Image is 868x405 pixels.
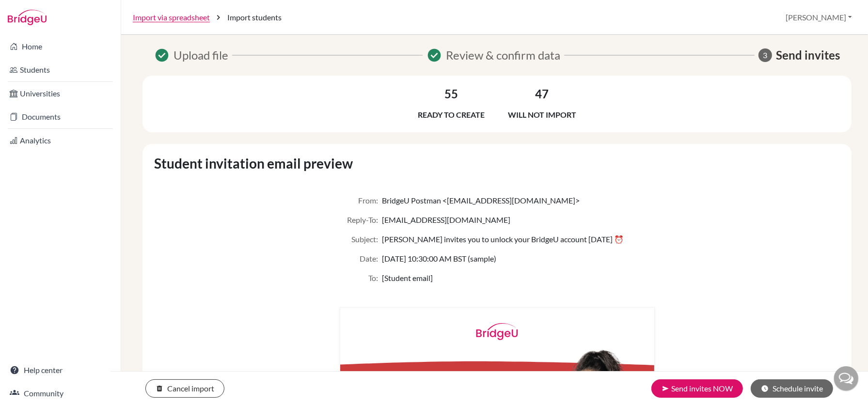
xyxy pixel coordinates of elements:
span: To: [340,272,379,284]
h3: 55 [444,87,458,101]
p: Ready to create [418,109,485,121]
h3: 47 [536,87,549,101]
i: schedule [761,385,769,392]
span: [PERSON_NAME] invites you to unlock your BridgeU account [DATE] ⏰ [382,234,624,245]
h3: Student invitation email preview [154,156,840,172]
span: Success [154,47,170,63]
span: BridgeU Postman <[EMAIL_ADDRESS][DOMAIN_NAME]> [382,195,580,206]
span: Date: [340,253,379,265]
button: Send invites NOW [651,379,743,398]
a: Documents [2,107,119,126]
i: send [662,385,669,392]
a: Community [2,384,119,403]
span: [EMAIL_ADDRESS][DOMAIN_NAME] [382,214,511,226]
span: Success [426,47,442,63]
button: [PERSON_NAME] [781,8,856,27]
a: Universities [2,84,119,103]
span: Review & confirm data [446,47,560,64]
a: Analytics [2,131,119,150]
span: Help [22,7,42,16]
p: Will not import [508,109,576,121]
span: [Student email] [382,272,433,284]
span: Send invites [776,47,840,64]
span: 3 [758,48,772,62]
button: Cancel import [145,379,224,398]
a: Help center [2,360,119,380]
a: Students [2,60,119,79]
i: chevron_right [214,13,223,22]
span: Import students [227,12,282,23]
i: delete [156,385,163,392]
span: Reply-To: [340,214,379,226]
img: BridgeU logo [476,323,518,340]
a: Home [2,37,119,56]
button: Schedule invite [751,379,833,398]
span: Upload file [174,47,228,64]
a: Import via spreadsheet [133,12,210,23]
span: Subject: [340,234,379,245]
img: Bridge-U [8,10,47,25]
span: [DATE] 10:30:00 AM BST (sample) [382,253,497,265]
span: From: [340,195,379,206]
